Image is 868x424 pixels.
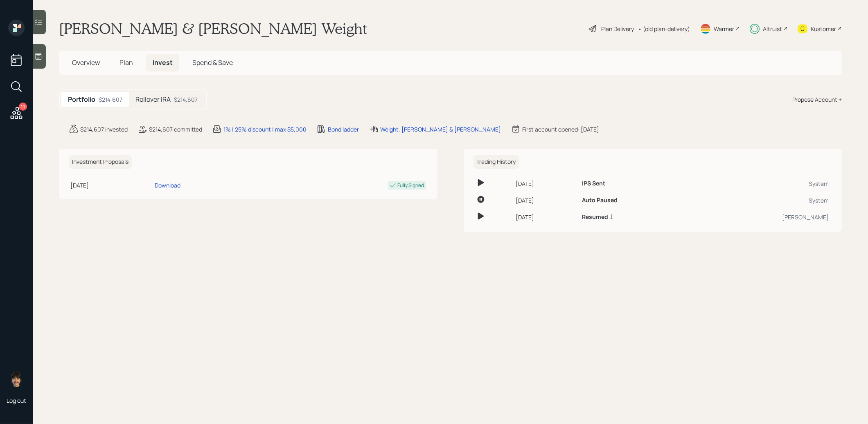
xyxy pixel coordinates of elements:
[119,58,133,67] span: Plan
[59,20,367,38] h1: [PERSON_NAME] & [PERSON_NAME] Weight
[582,197,618,204] h6: Auto Paused
[192,58,233,67] span: Spend & Save
[638,25,690,33] div: • (old plan-delivery)
[80,125,128,134] div: $214,607 invested
[328,125,359,134] div: Bond ladder
[135,96,171,103] h5: Rollover IRA
[694,196,829,205] div: System
[70,181,151,190] div: [DATE]
[149,125,202,134] div: $214,607 committed
[380,125,501,134] div: Weight, [PERSON_NAME] & [PERSON_NAME]
[72,58,100,67] span: Overview
[19,103,27,111] div: 10
[398,182,424,189] div: Fully Signed
[7,397,26,404] div: Log out
[473,155,519,169] h6: Trading History
[174,95,198,104] div: $214,607
[69,155,132,169] h6: Investment Proposals
[601,25,634,33] div: Plan Delivery
[8,370,25,387] img: treva-nostdahl-headshot.png
[68,96,95,103] h5: Portfolio
[792,95,842,104] div: Propose Account +
[155,181,180,190] div: Download
[516,196,575,205] div: [DATE]
[516,213,575,221] div: [DATE]
[763,25,782,33] div: Altruist
[694,213,829,221] div: [PERSON_NAME]
[223,125,307,134] div: 1% | 25% discount | max $5,000
[694,179,829,188] div: System
[582,180,605,187] h6: IPS Sent
[811,25,836,33] div: Kustomer
[582,214,608,221] h6: Resumed
[714,25,734,33] div: Warmer
[153,58,173,67] span: Invest
[516,179,575,188] div: [DATE]
[522,125,599,134] div: First account opened: [DATE]
[99,95,122,104] div: $214,607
